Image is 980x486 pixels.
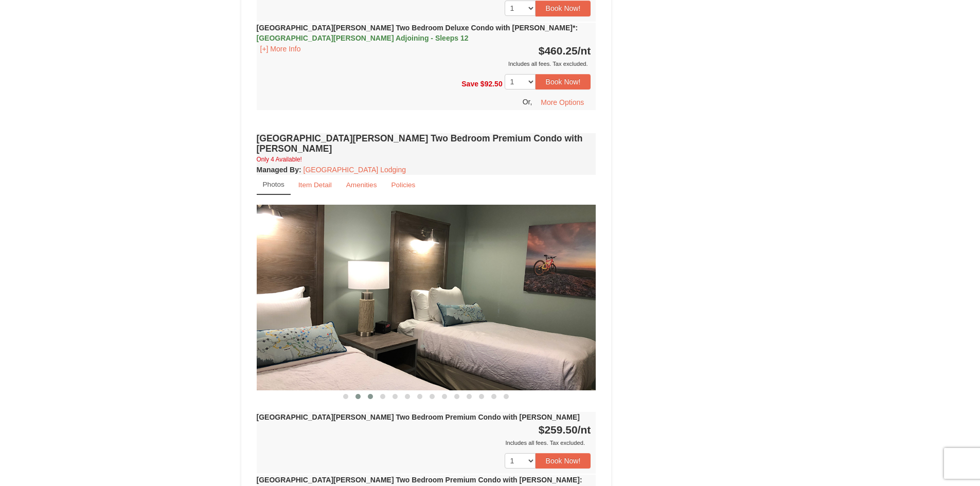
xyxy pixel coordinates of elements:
span: Or, [523,98,532,106]
button: Book Now! [536,1,591,16]
a: Policies [384,175,422,195]
strong: [GEOGRAPHIC_DATA][PERSON_NAME] Two Bedroom Premium Condo with [PERSON_NAME] [257,413,580,421]
span: Save [461,79,478,87]
div: Includes all fees. Tax excluded. [257,438,591,448]
strong: : [257,166,301,174]
button: Book Now! [536,74,591,89]
small: Policies [391,181,415,189]
span: $460.25 [539,45,578,57]
small: Only 4 Available! [257,156,302,163]
button: Book Now! [536,453,591,469]
small: Item Detail [298,181,332,189]
div: Includes all fees. Tax excluded. [257,59,591,69]
span: : [575,24,578,32]
span: [GEOGRAPHIC_DATA][PERSON_NAME] Adjoining - Sleeps 12 [257,34,469,42]
span: /nt [578,45,591,57]
span: $92.50 [480,79,503,87]
small: Amenities [346,181,377,189]
a: [GEOGRAPHIC_DATA] Lodging [304,166,406,174]
button: [+] More Info [257,43,305,55]
small: Photos [263,181,284,188]
span: : [580,476,582,484]
button: More Options [534,95,591,110]
img: 18876286-164-7e4da43a.jpg [257,205,596,390]
strong: $259.50 [539,424,591,436]
span: Managed By [257,166,299,174]
a: Photos [257,175,291,195]
a: Item Detail [292,175,338,195]
span: /nt [578,424,591,436]
a: Amenities [340,175,384,195]
strong: [GEOGRAPHIC_DATA][PERSON_NAME] Two Bedroom Deluxe Condo with [PERSON_NAME]* [257,24,578,42]
h4: [GEOGRAPHIC_DATA][PERSON_NAME] Two Bedroom Premium Condo with [PERSON_NAME] [257,133,596,154]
